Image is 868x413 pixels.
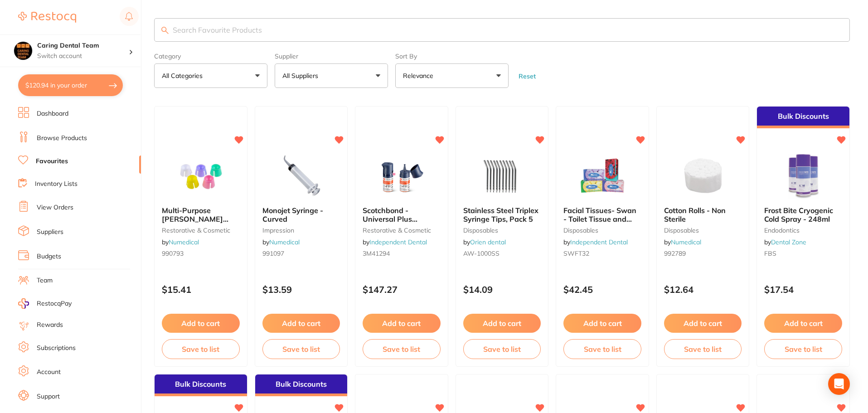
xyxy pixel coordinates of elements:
[262,238,300,246] span: by
[37,41,129,50] h4: Caring Dental Team
[171,154,230,199] img: Multi-Purpose Dappen Dish
[664,206,726,223] span: Cotton Rolls - Non Sterile
[262,284,340,295] p: $13.59
[255,374,348,396] div: Bulk Discounts
[563,284,641,295] p: $42.45
[664,227,742,234] small: disposables
[37,203,73,212] a: View Orders
[470,238,506,246] a: Orien dental
[463,206,541,223] b: Stainless Steel Triplex Syringe Tips, Pack 5
[275,63,388,88] button: All Suppliers
[18,12,76,23] img: Restocq Logo
[37,368,61,377] a: Account
[363,339,441,359] button: Save to list
[403,71,437,80] p: Relevance
[828,373,850,395] div: Open Intercom Messenger
[36,157,68,166] a: Favourites
[155,374,247,396] div: Bulk Discounts
[764,284,842,295] p: $17.54
[472,154,531,199] img: Stainless Steel Triplex Syringe Tips, Pack 5
[664,238,701,246] span: by
[764,227,842,234] small: Endodontics
[154,18,850,42] input: Search Favourite Products
[516,72,538,80] button: Reset
[463,284,541,295] p: $14.09
[14,42,32,60] img: Caring Dental Team
[169,238,199,246] a: Numedical
[37,134,87,143] a: Browse Products
[463,314,541,333] button: Add to cart
[664,314,742,333] button: Add to cart
[262,249,284,258] span: 991097
[18,7,76,28] a: Restocq Logo
[757,107,849,128] div: Bulk Discounts
[35,180,78,189] a: Inventory Lists
[363,206,441,223] b: Scotchbond - Universal Plus Adhesive(Single) **Buy 3 Receive 1 x Filtek XTE Universal Refill Caps...
[563,227,641,234] small: disposables
[369,238,427,246] a: Independent Dental
[37,228,63,237] a: Suppliers
[37,299,72,308] span: RestocqPay
[363,227,441,234] small: restorative & cosmetic
[18,298,29,309] img: RestocqPay
[162,284,240,295] p: $15.41
[563,314,641,333] button: Add to cart
[671,238,701,246] a: Numedical
[262,314,340,333] button: Add to cart
[162,314,240,333] button: Add to cart
[563,206,636,232] span: Facial Tissues- Swan - Toilet Tissue and Toilet Paper
[162,71,206,80] p: All Categories
[18,298,72,309] a: RestocqPay
[771,238,806,246] a: Dental Zone
[282,71,322,80] p: All Suppliers
[269,238,300,246] a: Numedical
[573,154,632,199] img: Facial Tissues- Swan - Toilet Tissue and Toilet Paper
[664,284,742,295] p: $12.64
[563,206,641,223] b: Facial Tissues- Swan - Toilet Tissue and Toilet Paper
[774,154,833,199] img: Frost Bite Cryogenic Cold Spray - 248ml
[363,314,441,333] button: Add to cart
[764,339,842,359] button: Save to list
[764,249,776,258] span: FBS
[162,206,228,232] span: Multi-Purpose [PERSON_NAME] Dish
[37,52,129,61] p: Switch account
[162,227,240,234] small: restorative & cosmetic
[463,227,541,234] small: disposables
[363,284,441,295] p: $147.27
[664,249,686,258] span: 992789
[37,321,63,330] a: Rewards
[764,238,806,246] span: by
[275,53,388,60] label: Supplier
[37,344,76,353] a: Subscriptions
[563,339,641,359] button: Save to list
[764,314,842,333] button: Add to cart
[37,252,61,261] a: Budgets
[463,249,499,258] span: AW-1000SS
[262,206,340,223] b: Monojet Syringe - Curved
[363,238,427,246] span: by
[563,238,628,246] span: by
[764,206,833,223] span: Frost Bite Cryogenic Cold Spray - 248ml
[162,238,199,246] span: by
[154,53,267,60] label: Category
[463,238,506,246] span: by
[162,339,240,359] button: Save to list
[764,206,842,223] b: Frost Bite Cryogenic Cold Spray - 248ml
[664,339,742,359] button: Save to list
[37,276,53,285] a: Team
[563,249,589,258] span: SWFT32
[262,227,340,234] small: impression
[262,206,323,223] span: Monojet Syringe - Curved
[162,206,240,223] b: Multi-Purpose Dappen Dish
[363,249,390,258] span: 3M41294
[463,206,538,223] span: Stainless Steel Triplex Syringe Tips, Pack 5
[395,53,509,60] label: Sort By
[154,63,267,88] button: All Categories
[664,206,742,223] b: Cotton Rolls - Non Sterile
[37,392,60,401] a: Support
[37,109,68,118] a: Dashboard
[570,238,628,246] a: Independent Dental
[674,154,732,199] img: Cotton Rolls - Non Sterile
[18,74,123,96] button: $120.94 in your order
[395,63,509,88] button: Relevance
